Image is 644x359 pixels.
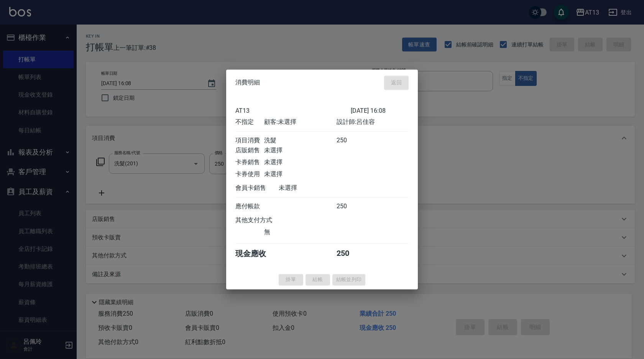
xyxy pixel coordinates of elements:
[264,158,336,166] div: 未選擇
[264,170,336,178] div: 未選擇
[264,147,336,155] div: 未選擇
[235,249,279,259] div: 現金應收
[264,137,336,145] div: 洗髮
[351,107,409,114] div: [DATE] 16:08
[235,147,264,155] div: 店販銷售
[279,184,351,192] div: 未選擇
[337,137,365,145] div: 250
[235,79,260,87] span: 消費明細
[235,170,264,178] div: 卡券使用
[337,118,409,126] div: 設計師: 呂佳容
[264,228,336,236] div: 無
[235,203,264,211] div: 應付帳款
[235,184,279,192] div: 會員卡銷售
[337,203,365,211] div: 250
[235,107,351,114] div: AT13
[235,158,264,166] div: 卡券銷售
[337,249,365,259] div: 250
[235,216,293,224] div: 其他支付方式
[264,118,336,126] div: 顧客: 未選擇
[235,118,264,126] div: 不指定
[235,137,264,145] div: 項目消費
